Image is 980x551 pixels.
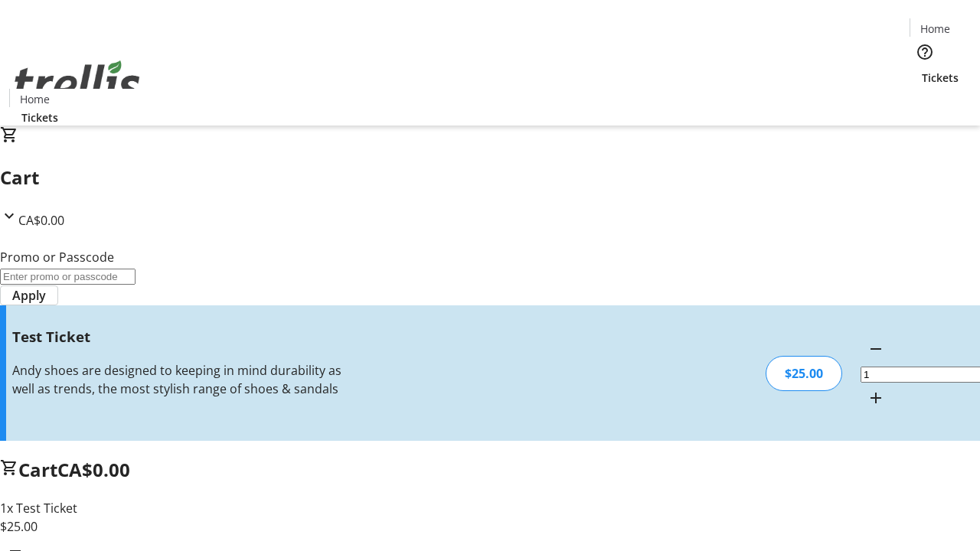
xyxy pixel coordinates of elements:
[10,91,59,107] a: Home
[9,44,145,120] img: Orient E2E Organization Bm2olJiWBX's Logo
[766,356,842,391] div: $25.00
[12,361,347,398] div: Andy shoes are designed to keeping in mind durability as well as trends, the most stylish range o...
[922,70,959,86] span: Tickets
[910,70,971,86] a: Tickets
[21,109,58,126] span: Tickets
[861,383,891,413] button: Increment by one
[57,457,130,482] span: CA$0.00
[861,334,891,364] button: Decrement by one
[910,86,940,116] button: Cart
[910,37,940,67] button: Help
[9,109,70,126] a: Tickets
[12,326,347,347] h3: Test Ticket
[920,21,950,37] span: Home
[18,212,64,229] span: CA$0.00
[910,21,959,37] a: Home
[12,286,46,305] span: Apply
[20,91,50,107] span: Home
